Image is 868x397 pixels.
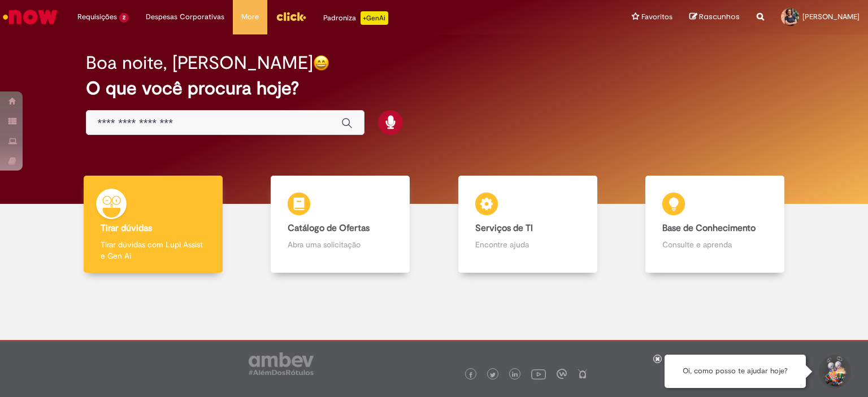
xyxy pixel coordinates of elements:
[119,13,129,23] span: 2
[622,176,809,273] a: Base de Conhecimento Consulte e aprenda
[241,11,259,23] span: More
[699,11,740,22] span: Rascunhos
[59,176,247,273] a: Tirar dúvidas Tirar dúvidas com Lupi Assist e Gen Ai
[490,372,496,378] img: logo_footer_twitter.png
[434,176,622,273] a: Serviços de TI Encontre ajuda
[276,8,306,25] img: click_logo_yellow_360x200.png
[557,369,567,379] img: logo_footer_workplace.png
[86,53,313,73] h2: Boa noite, [PERSON_NAME]
[665,355,806,388] div: Oi, como posso te ajudar hoje?
[323,11,388,25] div: Padroniza
[101,239,206,261] p: Tirar dúvidas com Lupi Assist e Gen Ai
[1,6,59,28] img: ServiceNow
[689,12,740,23] a: Rascunhos
[641,11,672,23] span: Favoritos
[77,11,117,23] span: Requisições
[146,11,224,23] span: Despesas Corporativas
[288,223,370,234] b: Catálogo de Ofertas
[247,176,435,273] a: Catálogo de Ofertas Abra uma solicitação
[361,11,388,25] p: +GenAi
[662,239,767,250] p: Consulte e aprenda
[101,223,152,234] b: Tirar dúvidas
[817,355,851,389] button: Iniciar Conversa de Suporte
[475,239,580,250] p: Encontre ajuda
[313,55,329,71] img: happy-face.png
[802,12,860,21] span: [PERSON_NAME]
[578,369,588,379] img: logo_footer_naosei.png
[249,352,314,375] img: logo_footer_ambev_rotulo_gray.png
[468,372,474,378] img: logo_footer_facebook.png
[475,223,533,234] b: Serviços de TI
[86,78,783,98] h2: O que você procura hoje?
[512,372,518,378] img: logo_footer_linkedin.png
[288,239,393,250] p: Abra uma solicitação
[662,223,756,234] b: Base de Conhecimento
[531,367,546,381] img: logo_footer_youtube.png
